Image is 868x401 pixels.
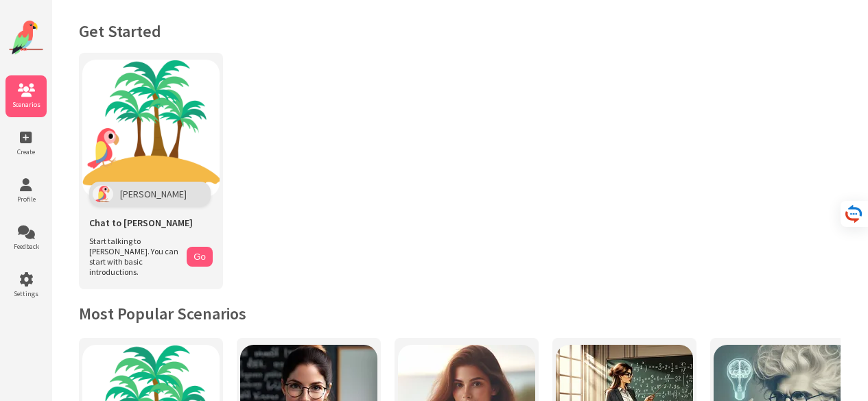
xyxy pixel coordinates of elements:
[93,185,113,203] img: Polly
[79,303,841,324] h2: Most Popular Scenarios
[5,289,47,298] span: Settings
[79,21,841,42] h1: Get Started
[120,188,187,200] span: [PERSON_NAME]
[5,147,47,156] span: Create
[89,236,180,277] span: Start talking to [PERSON_NAME]. You can start with basic introductions.
[5,195,47,204] span: Profile
[89,217,193,229] span: Chat to [PERSON_NAME]
[5,242,47,251] span: Feedback
[5,100,47,109] span: Scenarios
[9,21,43,55] img: Website Logo
[82,60,220,197] img: Chat with Polly
[187,247,213,267] button: Go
